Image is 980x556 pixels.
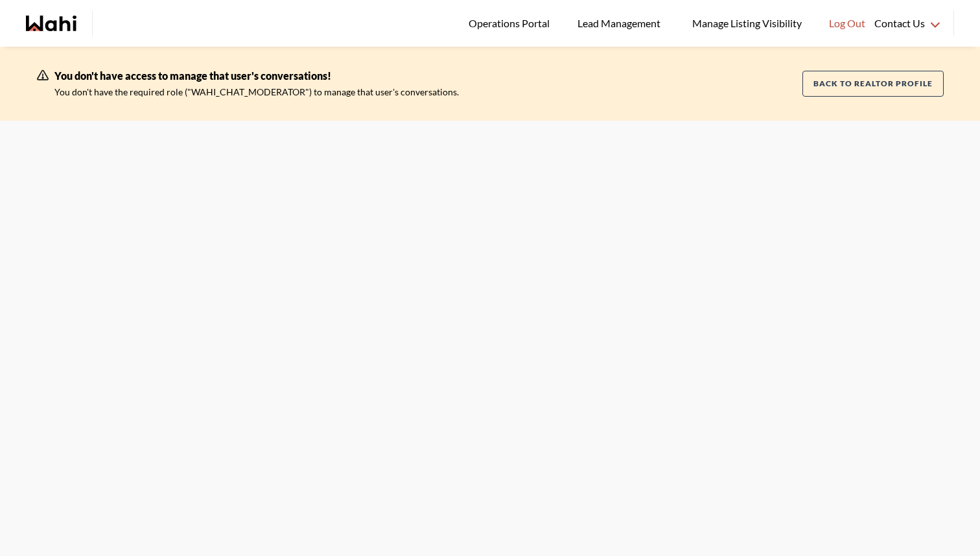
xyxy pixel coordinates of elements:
[829,15,865,32] span: Log Out
[802,71,944,97] button: Back to Realtor Profile
[54,67,459,84] p: You don't have access to manage that user's conversations!
[26,16,76,31] a: Wahi homepage
[469,15,554,32] span: Operations Portal
[577,15,665,32] span: Lead Management
[688,15,806,32] span: Manage Listing Visibility
[54,84,459,100] p: You don't have the required role ("WAHI_CHAT_MODERATOR") to manage that user's conversations.
[36,69,49,82] svg: Warning icon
